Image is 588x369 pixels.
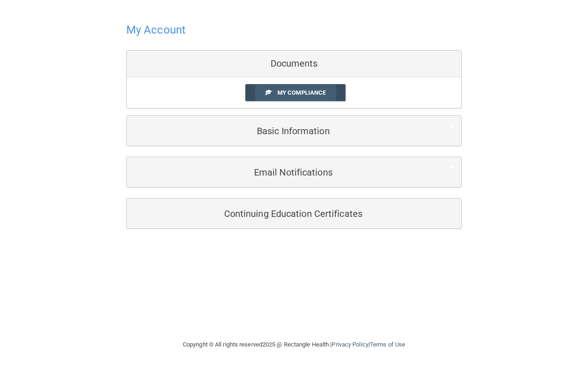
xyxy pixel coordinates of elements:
h5: Basic Information [134,126,426,136]
div: Documents [127,51,461,77]
a: Terms of Use [370,341,405,348]
h5: Email Notifications [134,167,426,177]
a: Basic Information [134,120,454,141]
h4: My Account [126,24,186,36]
div: Copyright © All rights reserved 2025 @ Rectangle Health | | [126,330,462,359]
a: Email Notifications [134,162,454,182]
h5: Continuing Education Certificates [134,209,426,219]
a: Privacy Policy [332,341,368,348]
a: Continuing Education Certificates [134,203,454,224]
span: My Compliance [277,89,326,96]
